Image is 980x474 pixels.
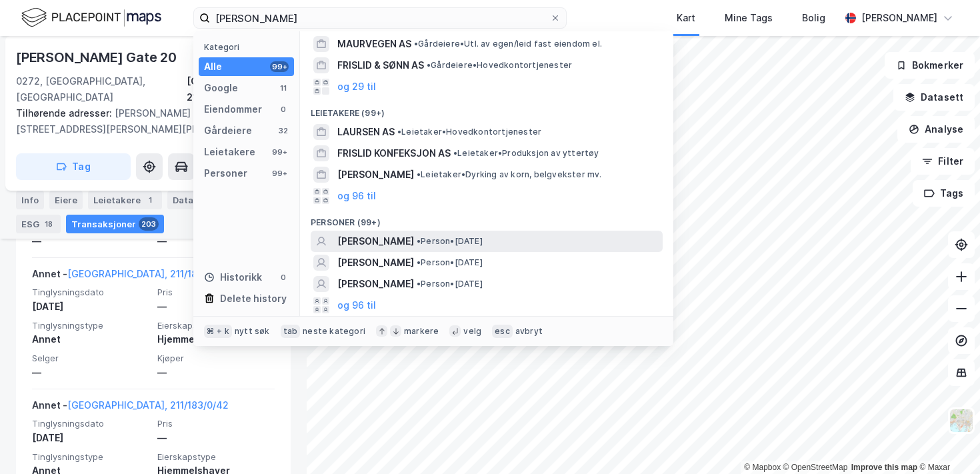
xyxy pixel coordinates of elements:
div: — [157,299,275,315]
div: esc [492,325,513,338]
span: • [453,148,457,158]
a: [GEOGRAPHIC_DATA], 211/183/0/42 [67,268,229,279]
div: 99+ [270,168,289,179]
img: Z [949,408,974,433]
div: 0272, [GEOGRAPHIC_DATA], [GEOGRAPHIC_DATA] [16,73,187,105]
div: Leietakere (99+) [300,97,673,121]
div: Personer [204,165,247,181]
span: • [397,127,401,137]
span: Pris [157,287,275,298]
div: Annet - [32,266,229,287]
span: [PERSON_NAME] [337,255,414,271]
span: [PERSON_NAME] [337,233,414,249]
div: Mine Tags [725,10,773,26]
div: 0 [278,272,289,283]
span: Person • [DATE] [417,257,483,268]
div: Info [16,191,44,209]
span: MAURVEGEN AS [337,36,411,52]
span: Leietaker • Dyrking av korn, belgvekster mv. [417,169,602,180]
span: • [417,257,421,267]
div: ESG [16,215,61,233]
span: Tinglysningsdato [32,418,149,429]
div: Leietakere [88,191,162,209]
a: Improve this map [851,463,917,472]
span: Tinglysningstype [32,451,149,463]
span: Tinglysningsdato [32,287,149,298]
span: • [417,279,421,289]
span: Eierskapstype [157,320,275,331]
div: tab [281,325,301,338]
span: Selger [32,353,149,364]
div: Annet [32,331,149,347]
button: Datasett [893,84,975,111]
div: Google [204,80,238,96]
span: FRISLID & SØNN AS [337,57,424,73]
iframe: Chat Widget [913,410,980,474]
div: velg [463,326,481,337]
span: • [417,236,421,246]
div: [GEOGRAPHIC_DATA], 211/183 [187,73,291,105]
div: Datasett [167,191,217,209]
div: ⌘ + k [204,325,232,338]
div: Historikk [204,269,262,285]
div: — [157,233,275,249]
div: Bolig [802,10,825,26]
button: Tags [913,180,975,207]
div: Hjemmelshaver [157,331,275,347]
div: Delete history [220,291,287,307]
div: [PERSON_NAME][STREET_ADDRESS][PERSON_NAME][PERSON_NAME] [16,105,280,137]
span: [PERSON_NAME] [337,276,414,292]
span: Gårdeiere • Hovedkontortjenester [427,60,572,71]
span: Person • [DATE] [417,236,483,247]
a: OpenStreetMap [783,463,848,472]
a: [GEOGRAPHIC_DATA], 211/183/0/42 [67,399,229,411]
div: 99+ [270,147,289,157]
div: neste kategori [303,326,365,337]
div: — [157,430,275,446]
button: Filter [911,148,975,175]
span: Tilhørende adresser: [16,107,115,119]
button: Bokmerker [885,52,975,79]
div: 0 [278,104,289,115]
div: — [32,233,149,249]
div: 1 [143,193,157,207]
div: — [157,365,275,381]
button: Analyse [897,116,975,143]
div: Kontrollprogram for chat [913,410,980,474]
span: LAURSEN AS [337,124,395,140]
button: og 29 til [337,79,376,95]
span: Leietaker • Hovedkontortjenester [397,127,541,137]
div: Kart [677,10,695,26]
div: 18 [42,217,55,231]
div: 11 [278,83,289,93]
img: logo.f888ab2527a4732fd821a326f86c7f29.svg [21,6,161,29]
div: Eiendommer [204,101,262,117]
span: Person • [DATE] [417,279,483,289]
button: Tag [16,153,131,180]
span: • [414,39,418,49]
span: • [417,169,421,179]
button: og 96 til [337,188,376,204]
div: [DATE] [32,299,149,315]
div: Personer (99+) [300,207,673,231]
span: • [427,60,431,70]
span: Pris [157,418,275,429]
input: Søk på adresse, matrikkel, gårdeiere, leietakere eller personer [210,8,550,28]
span: Tinglysningstype [32,320,149,331]
span: Leietaker • Produksjon av yttertøy [453,148,599,159]
div: Leietakere [204,144,255,160]
div: 32 [278,125,289,136]
div: 99+ [270,61,289,72]
div: nytt søk [235,326,270,337]
div: markere [404,326,439,337]
div: — [32,365,149,381]
div: Gårdeiere [204,123,252,139]
span: FRISLID KONFEKSJON AS [337,145,451,161]
div: 203 [139,217,159,231]
div: Transaksjoner [66,215,164,233]
div: [PERSON_NAME] Gate 20 [16,47,179,68]
span: Gårdeiere • Utl. av egen/leid fast eiendom el. [414,39,602,49]
div: Alle [204,59,222,75]
a: Mapbox [744,463,781,472]
button: og 96 til [337,297,376,313]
